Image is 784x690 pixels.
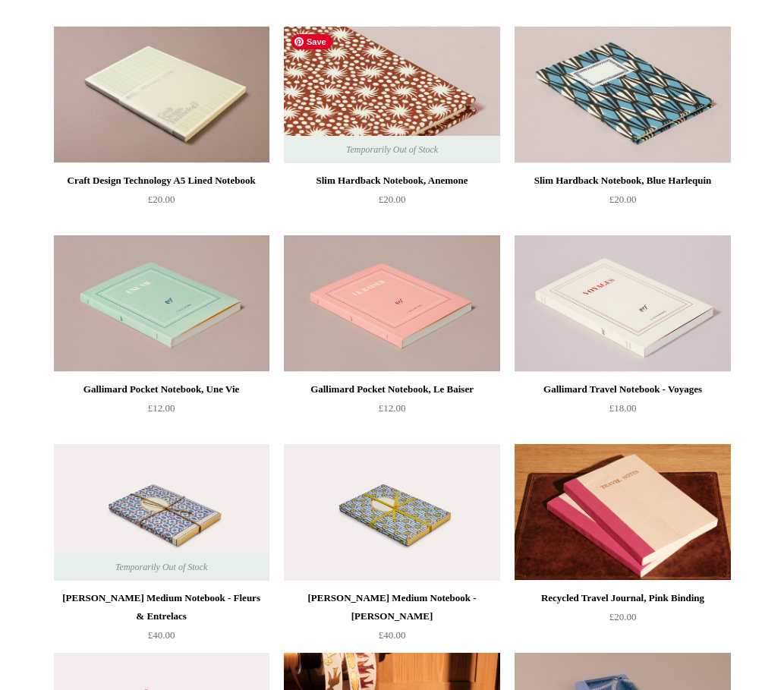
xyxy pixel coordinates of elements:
[331,136,453,163] span: Temporarily Out of Stock
[54,380,269,443] a: Gallimard Pocket Notebook, Une Vie £12.00
[379,194,406,205] span: £20.00
[515,589,730,651] a: Recycled Travel Journal, Pink Binding £20.00
[288,380,496,399] div: Gallimard Pocket Notebook, Le Baiser
[515,444,730,581] img: Recycled Travel Journal, Pink Binding
[515,444,730,581] a: Recycled Travel Journal, Pink Binding Recycled Travel Journal, Pink Binding
[54,235,269,372] a: Gallimard Pocket Notebook, Une Vie Gallimard Pocket Notebook, Une Vie
[379,629,406,641] span: £40.00
[284,27,499,163] img: Slim Hardback Notebook, Anemone
[288,589,496,625] div: [PERSON_NAME] Medium Notebook - [PERSON_NAME]
[148,194,175,205] span: £20.00
[54,444,269,581] img: Antoinette Poisson Medium Notebook - Fleurs & Entrelacs
[379,402,406,414] span: £12.00
[58,172,266,190] div: Craft Design Technology A5 Lined Notebook
[54,589,269,651] a: [PERSON_NAME] Medium Notebook - Fleurs & Entrelacs £40.00
[58,589,266,625] div: [PERSON_NAME] Medium Notebook - Fleurs & Entrelacs
[284,444,499,581] a: Antoinette Poisson Medium Notebook - Tison Antoinette Poisson Medium Notebook - Tison
[288,172,496,190] div: Slim Hardback Notebook, Anemone
[54,27,269,163] img: Craft Design Technology A5 Lined Notebook
[58,380,266,399] div: Gallimard Pocket Notebook, Une Vie
[515,380,730,443] a: Gallimard Travel Notebook - Voyages £18.00
[284,172,499,234] a: Slim Hardback Notebook, Anemone £20.00
[518,172,726,190] div: Slim Hardback Notebook, Blue Harlequin
[284,235,499,372] img: Gallimard Pocket Notebook, Le Baiser
[54,27,269,163] a: Craft Design Technology A5 Lined Notebook Craft Design Technology A5 Lined Notebook
[148,629,175,641] span: £40.00
[291,34,332,49] span: Save
[515,27,730,163] img: Slim Hardback Notebook, Blue Harlequin
[515,27,730,163] a: Slim Hardback Notebook, Blue Harlequin Slim Hardback Notebook, Blue Harlequin
[54,444,269,581] a: Antoinette Poisson Medium Notebook - Fleurs & Entrelacs Antoinette Poisson Medium Notebook - Fleu...
[54,172,269,234] a: Craft Design Technology A5 Lined Notebook £20.00
[284,27,499,163] a: Slim Hardback Notebook, Anemone Slim Hardback Notebook, Anemone Temporarily Out of Stock
[515,235,730,372] img: Gallimard Travel Notebook - Voyages
[609,194,637,205] span: £20.00
[515,235,730,372] a: Gallimard Travel Notebook - Voyages Gallimard Travel Notebook - Voyages
[518,589,726,607] div: Recycled Travel Journal, Pink Binding
[54,235,269,372] img: Gallimard Pocket Notebook, Une Vie
[148,402,175,414] span: £12.00
[284,589,499,651] a: [PERSON_NAME] Medium Notebook - [PERSON_NAME] £40.00
[515,172,730,234] a: Slim Hardback Notebook, Blue Harlequin £20.00
[518,380,726,399] div: Gallimard Travel Notebook - Voyages
[284,380,499,443] a: Gallimard Pocket Notebook, Le Baiser £12.00
[284,235,499,372] a: Gallimard Pocket Notebook, Le Baiser Gallimard Pocket Notebook, Le Baiser
[609,611,637,622] span: £20.00
[609,402,637,414] span: £18.00
[100,553,222,581] span: Temporarily Out of Stock
[284,444,499,581] img: Antoinette Poisson Medium Notebook - Tison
